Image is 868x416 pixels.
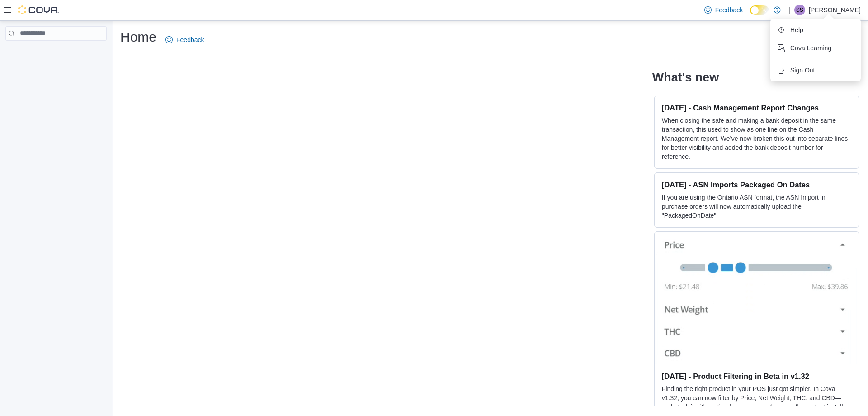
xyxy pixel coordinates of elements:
p: [PERSON_NAME] [809,5,861,15]
nav: Complex example [5,43,107,64]
span: Feedback [176,35,204,44]
h3: [DATE] - ASN Imports Packaged On Dates [662,180,851,189]
button: Help [774,23,857,37]
h1: Home [120,28,156,46]
h3: [DATE] - Product Filtering in Beta in v1.32 [662,372,851,381]
h2: What's new [652,70,719,85]
button: Sign Out [774,63,857,77]
span: Help [790,25,803,34]
a: Feedback [162,31,208,49]
p: When closing the safe and making a bank deposit in the same transaction, this used to show as one... [662,116,851,161]
p: | [789,5,791,15]
span: Dark Mode [750,15,750,15]
span: SS [796,5,803,15]
span: Cova Learning [790,43,831,53]
p: If you are using the Ontario ASN format, the ASN Import in purchase orders will now automatically... [662,193,851,220]
a: Feedback [701,1,746,19]
div: Sandy Suchoff [794,5,805,15]
span: Feedback [715,5,743,14]
h3: [DATE] - Cash Management Report Changes [662,103,851,112]
button: Cova Learning [774,41,857,55]
img: Cova [18,5,59,14]
span: Sign Out [790,66,815,75]
input: Dark Mode [750,5,769,15]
